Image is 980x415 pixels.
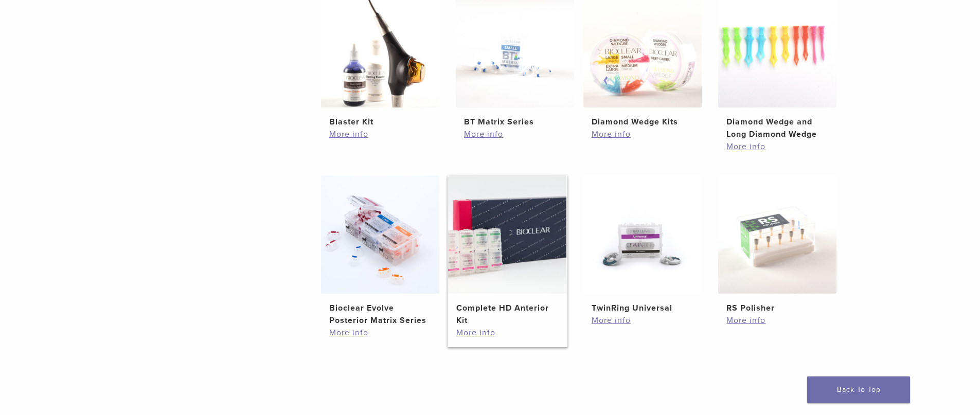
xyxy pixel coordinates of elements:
img: Complete HD Anterior Kit [448,175,566,294]
h2: Complete HD Anterior Kit [456,302,558,327]
a: RS PolisherRS Polisher [718,175,838,314]
a: More info [329,128,431,140]
a: More info [456,327,558,339]
a: More info [726,314,828,327]
h2: BT Matrix Series [464,116,566,128]
h2: TwinRing Universal [592,302,693,314]
h2: RS Polisher [726,302,828,314]
a: More info [464,128,566,140]
a: Bioclear Evolve Posterior Matrix SeriesBioclear Evolve Posterior Matrix Series [320,175,440,327]
h2: Blaster Kit [329,116,431,128]
a: More info [329,327,431,339]
a: TwinRing UniversalTwinRing Universal [583,175,703,314]
a: More info [726,140,828,153]
a: More info [592,128,693,140]
a: Complete HD Anterior KitComplete HD Anterior Kit [448,175,567,327]
img: RS Polisher [718,175,836,294]
h2: Diamond Wedge Kits [592,116,693,128]
img: TwinRing Universal [583,175,702,294]
h2: Diamond Wedge and Long Diamond Wedge [726,116,828,140]
h2: Bioclear Evolve Posterior Matrix Series [329,302,431,327]
a: More info [592,314,693,327]
a: Back To Top [807,376,910,403]
img: Bioclear Evolve Posterior Matrix Series [321,175,439,294]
